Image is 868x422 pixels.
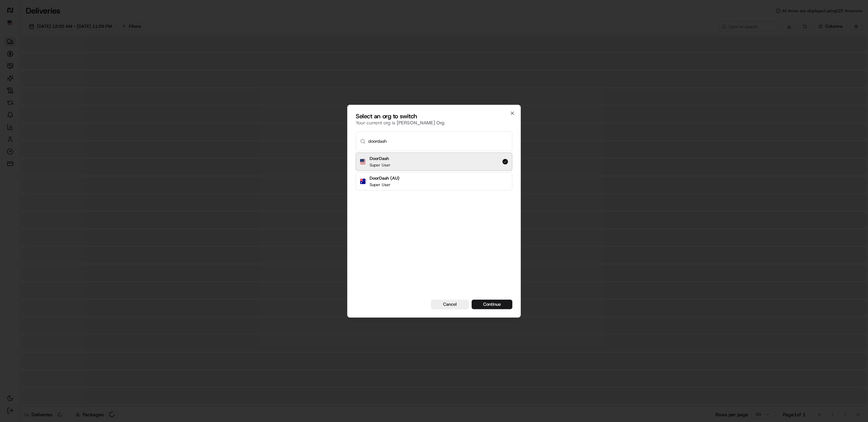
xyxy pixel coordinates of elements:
[360,179,366,184] img: Flag of au
[370,182,399,187] p: Super User
[431,300,469,309] button: Cancel
[360,159,366,164] img: Flag of us
[356,151,512,192] div: Suggestions
[356,113,512,119] h2: Select an org to switch
[370,162,391,168] p: Super User
[368,132,508,151] input: Type to search...
[370,175,399,181] h2: DoorDash (AU)
[356,119,512,126] p: Your current org is
[472,300,512,309] button: Continue
[370,156,391,162] h2: DoorDash
[397,120,445,126] span: [PERSON_NAME] Org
